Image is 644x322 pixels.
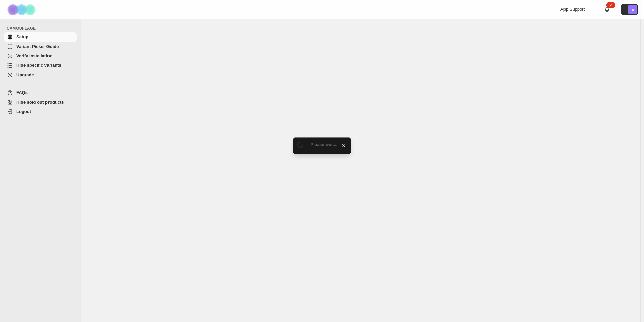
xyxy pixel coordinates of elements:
span: Logout [16,109,31,114]
a: Upgrade [4,70,77,80]
span: Please wait... [311,142,338,147]
span: Verify Installation [16,53,53,58]
a: 2 [604,6,610,13]
span: FAQs [16,90,28,95]
a: Setup [4,32,77,42]
span: Upgrade [16,72,34,77]
a: Verify Installation [4,51,77,61]
span: CAMOUFLAGE [7,26,77,31]
span: Hide sold out products [16,100,64,105]
span: Setup [16,34,28,39]
a: Variant Picker Guide [4,42,77,51]
button: Avatar with initials E [621,4,638,15]
span: App Support [560,7,585,12]
text: E [631,7,634,11]
a: FAQs [4,88,77,98]
a: Logout [4,107,77,116]
span: Hide specific variants [16,63,61,68]
a: Hide sold out products [4,98,77,107]
img: Camouflage [5,0,39,19]
span: Avatar with initials E [628,5,637,14]
span: Variant Picker Guide [16,44,59,49]
div: 2 [606,2,615,8]
a: Hide specific variants [4,61,77,70]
